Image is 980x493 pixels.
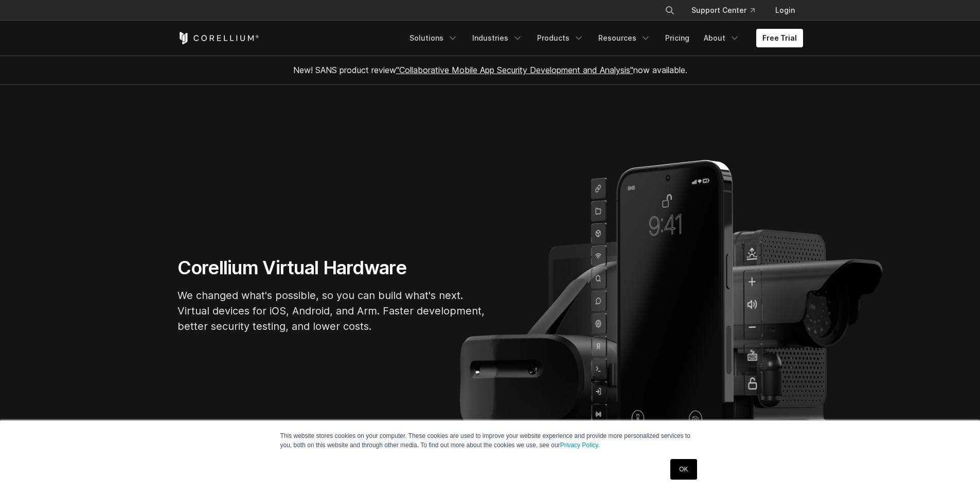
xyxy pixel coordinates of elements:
a: About [698,29,746,47]
p: We changed what's possible, so you can build what's next. Virtual devices for iOS, Android, and A... [177,288,486,334]
a: Industries [466,29,529,47]
div: Navigation Menu [403,29,803,47]
a: Corellium Home [177,32,259,44]
a: Free Trial [756,29,803,47]
a: Products [531,29,590,47]
h1: Corellium Virtual Hardware [177,256,486,279]
a: Solutions [403,29,464,47]
div: Navigation Menu [652,1,803,20]
a: Login [767,1,803,20]
span: New! SANS product review now available. [293,65,687,75]
a: Support Center [683,1,763,20]
a: "Collaborative Mobile App Security Development and Analysis" [396,65,633,75]
a: Resources [592,29,657,47]
button: Search [661,1,679,20]
a: Pricing [659,29,696,47]
a: Privacy Policy. [560,442,600,449]
a: OK [670,459,697,480]
p: This website stores cookies on your computer. These cookies are used to improve your website expe... [280,431,700,450]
